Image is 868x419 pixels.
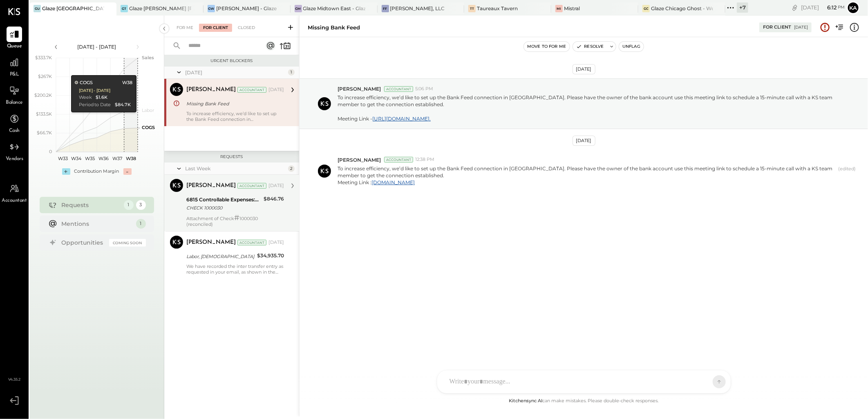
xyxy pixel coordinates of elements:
button: Resolve [573,42,607,51]
text: Labor [142,107,154,113]
div: COGS [74,80,92,86]
div: GW [208,5,215,12]
div: 1 [288,69,295,76]
div: $1.6K [96,94,107,101]
text: $267K [38,74,52,79]
a: P&L [0,55,28,78]
div: Accountant [384,157,413,163]
div: Requests [168,154,295,160]
div: [DATE] [801,4,845,11]
span: P&L [10,71,19,78]
div: [DATE] [268,183,284,189]
div: GU [34,5,41,12]
div: Accountant [237,240,266,245]
text: $133.5K [36,111,52,117]
div: For Client [199,24,232,32]
a: [URL][DOMAIN_NAME]. [372,116,431,122]
div: GT [121,5,128,12]
div: Missing Bank Feed [308,24,360,31]
div: Mistral [564,5,580,12]
a: Cash [0,111,28,135]
div: FF [382,5,389,12]
div: TT [468,5,476,12]
div: 1 [136,219,146,229]
div: Mentions [62,220,132,228]
div: Week [78,94,92,101]
div: Glaze [PERSON_NAME] [PERSON_NAME] LLC [129,5,191,12]
text: W36 [98,156,109,161]
span: Queue [7,43,22,50]
div: + [62,168,70,175]
div: We have recorded the inter transfer entry as requested in your email, as shown in the attached sn... [186,263,284,275]
div: [DATE] [268,87,284,93]
div: GM [295,5,302,12]
div: To increase efficiency, we’d like to set up the Bank Feed connection in [GEOGRAPHIC_DATA]. Please... [186,111,284,122]
div: [DATE] [268,239,284,246]
div: Meeting Link : [338,179,835,186]
div: Last Week [185,165,286,172]
div: [DATE] [573,64,595,74]
div: For Me [172,24,197,32]
div: Labor, [DEMOGRAPHIC_DATA] [186,252,255,261]
div: Coming Soon [109,239,146,247]
text: Sales [142,55,154,60]
text: W37 [112,156,122,161]
div: [DATE] - [DATE] [62,43,132,50]
a: [DOMAIN_NAME] [371,179,415,185]
div: [PERSON_NAME], LLC [390,5,445,12]
div: Mi [555,5,563,12]
div: [PERSON_NAME] [186,86,236,94]
button: Move to for me [524,42,570,51]
div: [DATE] [185,69,286,76]
a: Queue [0,27,28,50]
a: Accountant [0,181,28,205]
div: W38 [122,80,132,86]
div: Opportunities [62,238,105,247]
div: 1 [124,200,134,210]
div: 3 [136,200,146,210]
span: [PERSON_NAME] [338,156,381,163]
span: (edited) [839,166,856,186]
div: Missing Bank Feed [186,100,282,108]
p: To increase efficiency, we’d like to set up the Bank Feed connection in [GEOGRAPHIC_DATA]. Please... [338,94,835,122]
div: [PERSON_NAME] - Glaze Williamsburg One LLC [216,5,278,12]
span: Vendors [6,156,23,163]
button: Ka [847,1,860,14]
div: Period to Date [78,102,111,108]
text: W35 [85,156,95,161]
div: Accountant [237,183,266,189]
div: Glaze Chicago Ghost - West River Rice LLC [651,5,713,12]
span: 5:06 PM [415,86,433,92]
div: Accountant [237,87,266,93]
div: [PERSON_NAME] [186,182,236,190]
span: Cash [9,127,20,135]
div: $84.7K [115,102,131,108]
button: Unflag [619,42,644,51]
div: Requests [62,201,120,209]
a: Balance [0,83,28,107]
div: Urgent Blockers [168,58,295,64]
text: COGS [142,125,155,131]
span: 12:38 PM [415,156,434,163]
div: $846.76 [264,195,284,203]
div: 6815 Controllable Expenses:General & Administrative Expenses:Repairs & Maintenance:Repair & Maint... [186,196,261,204]
text: 0 [49,149,52,154]
div: Closed [234,24,259,32]
div: copy link [791,3,799,12]
div: Glaze Midtown East - Glaze Lexington One LLC [303,5,365,12]
span: [PERSON_NAME] [338,85,381,92]
p: To increase efficiency, we’d like to set up the Bank Feed connection in [GEOGRAPHIC_DATA]. Please... [338,165,835,186]
div: [PERSON_NAME] [186,238,236,247]
div: 2 [288,165,295,172]
div: Contribution Margin [74,168,119,175]
div: + 7 [737,2,748,13]
div: $34,935.70 [257,252,284,260]
div: Taureaux Tavern [477,5,518,12]
div: For Client [763,24,791,31]
span: # [234,213,239,222]
span: Balance [6,99,23,107]
div: CHECK 1000030 [186,204,261,212]
div: Glaze [GEOGRAPHIC_DATA] - 110 Uni [42,5,104,12]
div: [DATE] - [DATE] [78,88,110,94]
div: Attachment of Check 1000030 (reconciled) [186,215,284,227]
